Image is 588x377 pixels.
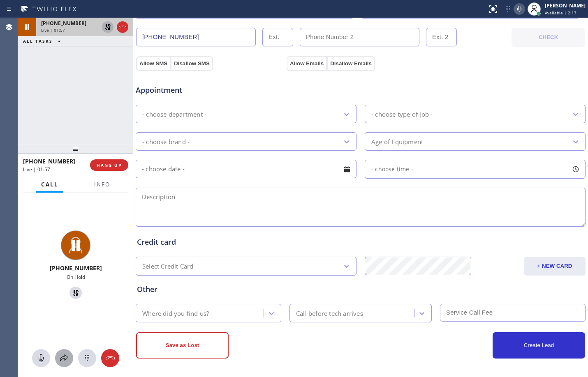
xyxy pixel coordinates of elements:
span: On Hold [67,274,85,280]
span: [PHONE_NUMBER] [50,264,102,272]
button: Unhold Customer [69,287,82,299]
div: Select Credit Card [142,262,194,271]
div: Call before tech arrives [296,308,363,318]
span: HANG UP [97,162,122,168]
button: Create Lead [493,332,585,359]
button: ALL TASKS [18,36,69,46]
span: [PHONE_NUMBER] [23,157,75,165]
span: [PHONE_NUMBER] [41,20,86,27]
div: - choose department - [142,109,206,119]
input: Ext. 2 [426,28,457,46]
button: Info [89,177,115,193]
button: Hang up [117,21,128,33]
input: Phone Number 2 [300,28,419,46]
button: Open dialpad [78,349,96,367]
span: ALL TASKS [23,38,53,44]
span: Live | 01:57 [41,27,65,33]
button: Disallow Emails [327,56,375,71]
button: Allow Emails [287,56,327,71]
span: - choose time - [371,165,413,173]
div: Other [137,284,584,295]
button: Mute [514,3,525,15]
button: Open directory [55,349,73,367]
button: Mute [32,349,50,367]
button: Allow SMS [136,56,171,71]
div: Age of Equipment [371,137,423,146]
span: Live | 01:57 [23,166,50,173]
button: CHECK [512,28,585,47]
span: Available | 2:17 [545,10,576,16]
input: - choose date - [136,160,357,178]
span: Appointment [136,85,285,96]
input: Phone Number [136,28,256,46]
button: Disallow SMS [171,56,213,71]
span: Call [41,181,58,188]
button: HANG UP [90,159,128,171]
span: Info [94,181,110,188]
button: Save as Lost [136,332,229,359]
input: Service Call Fee [440,304,586,322]
div: - choose type of job - [371,109,433,119]
div: Credit card [137,237,584,248]
div: Where did you find us? [142,308,209,318]
button: + NEW CARD [524,257,586,276]
button: Call [36,177,63,193]
button: Hang up [101,349,119,367]
input: Ext. [262,28,293,46]
div: [PERSON_NAME] [545,2,586,9]
div: - choose brand - [142,137,190,146]
button: Unhold Customer [102,21,113,33]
